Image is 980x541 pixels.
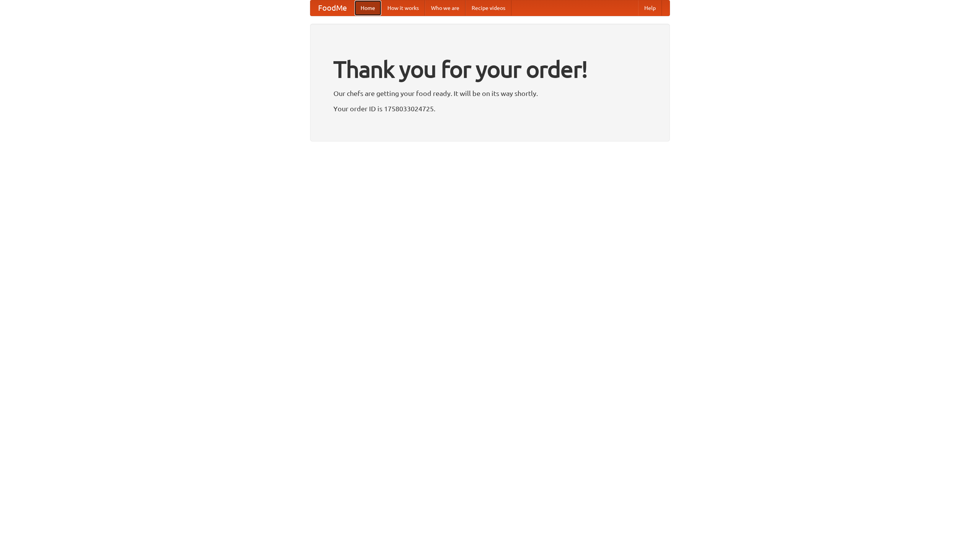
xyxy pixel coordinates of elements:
[465,0,511,16] a: Recipe videos
[333,51,647,88] h1: Thank you for your order!
[333,88,647,99] p: Our chefs are getting your food ready. It will be on its way shortly.
[354,0,381,16] a: Home
[310,0,354,16] a: FoodMe
[333,103,647,114] p: Your order ID is 1758033024725.
[425,0,465,16] a: Who we are
[638,0,662,16] a: Help
[381,0,425,16] a: How it works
